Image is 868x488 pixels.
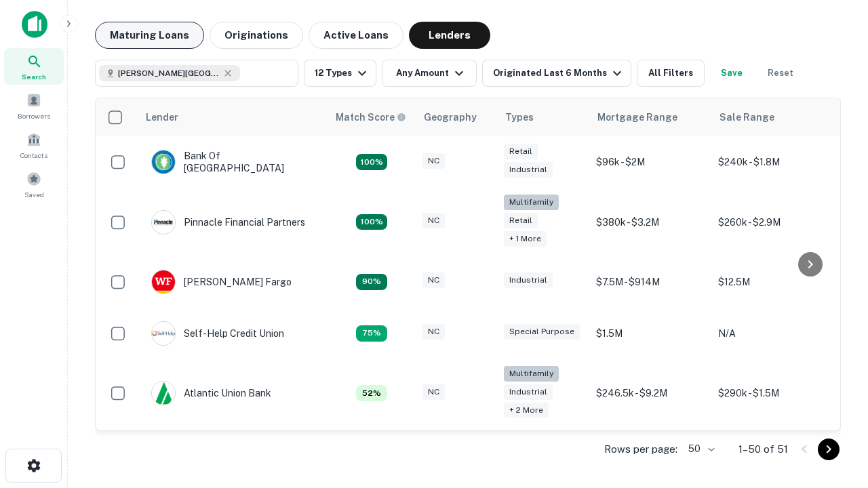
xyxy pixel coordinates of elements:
[304,60,376,87] button: 12 Types
[382,60,477,87] button: Any Amount
[152,322,175,345] img: picture
[597,109,677,125] div: Mortgage Range
[18,110,50,121] span: Borrowers
[4,166,64,203] a: Saved
[422,324,445,340] div: NC
[356,325,387,342] div: Matching Properties: 10, hasApolloMatch: undefined
[504,213,538,228] div: Retail
[422,213,445,228] div: NC
[4,127,64,163] a: Contacts
[738,441,788,457] p: 1–50 of 51
[504,195,559,210] div: Multifamily
[710,60,753,87] button: Save your search to get updates of matches that match your search criteria.
[422,153,445,169] div: NC
[210,22,303,49] button: Originations
[22,11,47,38] img: capitalize-icon.png
[818,439,840,460] button: Go to next page
[589,308,711,359] td: $1.5M
[504,162,553,178] div: Industrial
[151,210,305,235] div: Pinnacle Financial Partners
[416,98,497,136] th: Geography
[589,98,711,136] th: Mortgage Range
[309,22,403,49] button: Active Loans
[151,321,284,346] div: Self-help Credit Union
[356,154,387,170] div: Matching Properties: 14, hasApolloMatch: undefined
[422,272,445,288] div: NC
[589,188,711,256] td: $380k - $3.2M
[711,136,833,188] td: $240k - $1.8M
[711,98,833,136] th: Sale Range
[151,381,271,405] div: Atlantic Union Bank
[493,65,625,81] div: Originated Last 6 Months
[328,98,416,136] th: Capitalize uses an advanced AI algorithm to match your search with the best lender. The match sco...
[146,109,178,125] div: Lender
[711,308,833,359] td: N/A
[482,60,631,87] button: Originated Last 6 Months
[152,211,175,234] img: picture
[152,150,175,174] img: picture
[604,441,677,457] p: Rows per page:
[497,98,589,136] th: Types
[356,274,387,290] div: Matching Properties: 12, hasApolloMatch: undefined
[505,109,534,125] div: Types
[424,109,477,125] div: Geography
[711,359,833,428] td: $290k - $1.5M
[356,214,387,230] div: Matching Properties: 24, hasApolloMatch: undefined
[504,272,553,288] div: Industrial
[138,98,328,136] th: Lender
[504,324,580,340] div: Special Purpose
[711,188,833,256] td: $260k - $2.9M
[800,336,868,401] iframe: Chat Widget
[4,87,64,124] a: Borrowers
[589,256,711,308] td: $7.5M - $914M
[24,189,44,200] span: Saved
[504,403,549,418] div: + 2 more
[759,60,802,87] button: Reset
[409,22,490,49] button: Lenders
[22,71,46,82] span: Search
[683,439,717,459] div: 50
[504,384,553,400] div: Industrial
[711,256,833,308] td: $12.5M
[637,60,705,87] button: All Filters
[151,270,292,294] div: [PERSON_NAME] Fargo
[504,366,559,382] div: Multifamily
[95,22,204,49] button: Maturing Loans
[504,231,547,247] div: + 1 more
[152,382,175,405] img: picture
[589,359,711,428] td: $246.5k - $9.2M
[336,110,406,125] div: Capitalize uses an advanced AI algorithm to match your search with the best lender. The match sco...
[152,270,175,293] img: picture
[422,384,445,400] div: NC
[151,150,314,174] div: Bank Of [GEOGRAPHIC_DATA]
[719,109,774,125] div: Sale Range
[589,136,711,188] td: $96k - $2M
[356,385,387,401] div: Matching Properties: 7, hasApolloMatch: undefined
[336,110,403,125] h6: Match Score
[20,150,47,161] span: Contacts
[118,67,220,79] span: [PERSON_NAME][GEOGRAPHIC_DATA], [GEOGRAPHIC_DATA]
[4,48,64,85] a: Search
[504,144,538,159] div: Retail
